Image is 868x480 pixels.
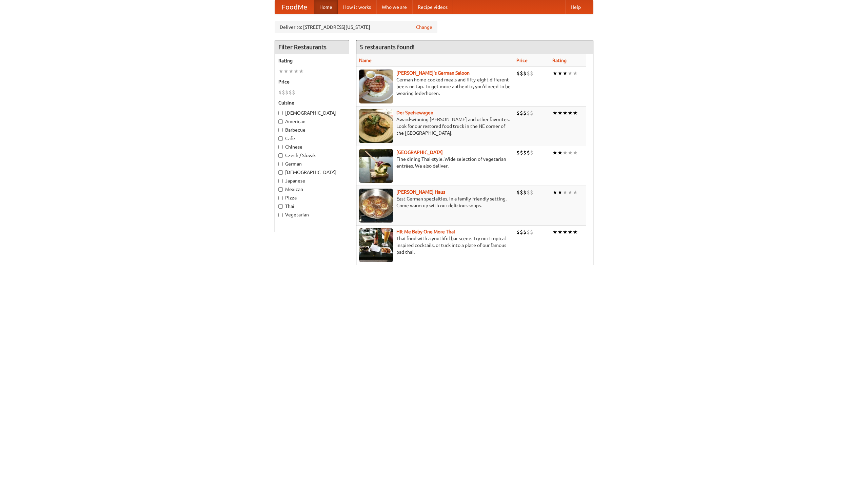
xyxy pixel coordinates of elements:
li: $ [516,228,520,236]
a: FoodMe [275,0,314,14]
img: kohlhaus.jpg [359,189,393,223]
input: [DEMOGRAPHIC_DATA] [278,111,283,115]
li: $ [520,228,523,236]
a: Who we are [376,0,412,14]
li: ★ [568,189,573,196]
li: $ [516,189,520,196]
a: How it works [338,0,376,14]
li: $ [523,189,527,196]
input: Chinese [278,145,283,149]
input: Mexican [278,187,283,192]
label: Barbecue [278,127,346,133]
li: ★ [563,149,568,156]
li: ★ [573,189,578,196]
li: $ [530,189,533,196]
img: satay.jpg [359,149,393,183]
li: ★ [563,228,568,236]
a: Change [416,24,432,31]
label: Chinese [278,143,346,150]
img: speisewagen.jpg [359,109,393,143]
a: [PERSON_NAME] Haus [396,189,445,195]
a: Hit Me Baby One More Thai [396,229,455,234]
input: [DEMOGRAPHIC_DATA] [278,170,283,175]
a: Name [359,58,372,63]
label: Cafe [278,135,346,142]
li: $ [278,89,282,96]
label: American [278,118,346,125]
li: ★ [552,109,557,117]
p: German home-cooked meals and fifty-eight different beers on tap. To get more authentic, you'd nee... [359,76,511,97]
a: Home [314,0,338,14]
li: ★ [563,70,568,77]
li: ★ [557,228,563,236]
li: $ [520,149,523,156]
label: Pizza [278,194,346,201]
li: ★ [299,68,304,75]
h5: Price [278,78,346,85]
h5: Cuisine [278,99,346,106]
li: $ [523,109,527,117]
p: Award-winning [PERSON_NAME] and other favorites. Look for our restored food truck in the NE corne... [359,116,511,136]
li: ★ [568,149,573,156]
img: babythai.jpg [359,228,393,262]
a: Price [516,58,528,63]
li: ★ [294,68,299,75]
input: Vegetarian [278,213,283,217]
li: $ [516,149,520,156]
ng-pluralize: 5 restaurants found! [360,44,415,50]
li: $ [516,109,520,117]
li: ★ [573,149,578,156]
li: $ [292,89,295,96]
li: $ [527,109,530,117]
label: Thai [278,203,346,210]
input: German [278,162,283,166]
input: Cafe [278,136,283,141]
li: $ [527,228,530,236]
p: East German specialties, in a family-friendly setting. Come warm up with our delicious soups. [359,195,511,209]
h5: Rating [278,57,346,64]
label: [DEMOGRAPHIC_DATA] [278,169,346,176]
li: ★ [573,70,578,77]
input: Pizza [278,196,283,200]
li: ★ [557,189,563,196]
li: $ [530,149,533,156]
li: ★ [552,228,557,236]
a: Help [565,0,586,14]
li: $ [530,70,533,77]
li: ★ [568,228,573,236]
label: [DEMOGRAPHIC_DATA] [278,110,346,116]
li: $ [285,89,289,96]
li: ★ [563,109,568,117]
li: $ [527,149,530,156]
p: Thai food with a youthful bar scene. Try our tropical inspired cocktails, or tuck into a plate of... [359,235,511,255]
li: ★ [557,70,563,77]
a: Der Speisewagen [396,110,433,115]
li: $ [520,109,523,117]
li: ★ [563,189,568,196]
li: ★ [552,70,557,77]
li: $ [527,70,530,77]
li: $ [527,189,530,196]
p: Fine dining Thai-style. Wide selection of vegetarian entrées. We also deliver. [359,156,511,169]
input: American [278,119,283,124]
li: $ [523,70,527,77]
input: Thai [278,204,283,209]
a: Recipe videos [412,0,453,14]
li: $ [520,70,523,77]
li: ★ [573,228,578,236]
label: German [278,160,346,167]
li: ★ [278,68,283,75]
li: $ [530,109,533,117]
input: Czech / Slovak [278,153,283,158]
li: ★ [283,68,289,75]
input: Barbecue [278,128,283,132]
label: Mexican [278,186,346,193]
li: $ [282,89,285,96]
img: esthers.jpg [359,70,393,103]
li: $ [523,228,527,236]
a: [GEOGRAPHIC_DATA] [396,150,443,155]
a: [PERSON_NAME]'s German Saloon [396,70,470,76]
